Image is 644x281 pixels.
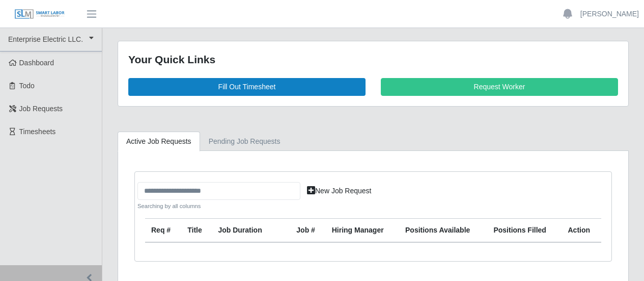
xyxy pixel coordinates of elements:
[19,82,35,90] span: Todo
[145,219,181,243] th: Req #
[118,132,200,151] a: Active Job Requests
[19,105,63,113] span: Job Requests
[128,52,618,68] div: Your Quick Links
[487,219,562,243] th: Positions Filled
[14,9,65,20] img: SLM Logo
[200,132,289,151] a: Pending Job Requests
[300,182,378,200] a: New Job Request
[381,78,618,96] a: Request Worker
[562,219,602,243] th: Action
[19,127,56,136] span: Timesheets
[326,219,399,243] th: Hiring Manager
[137,202,300,211] small: Searching by all columns
[181,219,212,243] th: Title
[399,219,487,243] th: Positions Available
[212,219,276,243] th: Job Duration
[580,9,639,19] a: [PERSON_NAME]
[19,59,54,67] span: Dashboard
[290,219,325,243] th: Job #
[128,78,366,96] a: Fill Out Timesheet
